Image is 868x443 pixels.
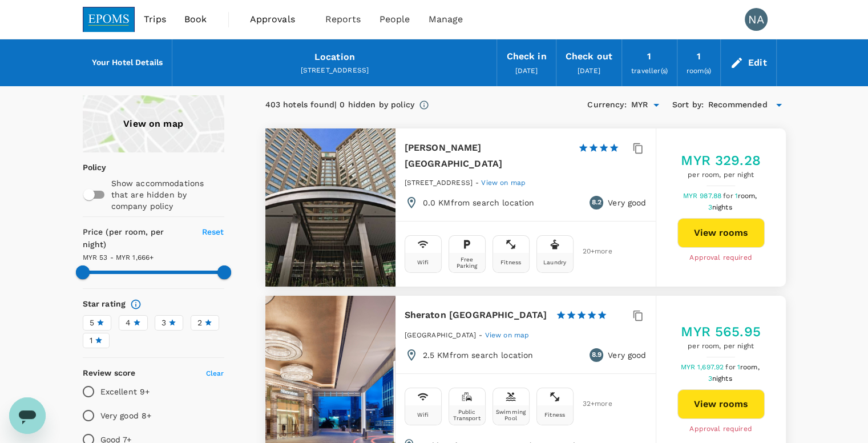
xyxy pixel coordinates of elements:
span: Recommended [708,99,768,111]
p: Very good 8+ [100,410,152,421]
div: 1 [647,49,651,65]
span: Approval required [689,252,752,264]
span: 1 [737,363,761,371]
p: Excellent 9+ [100,386,150,397]
span: People [380,13,410,26]
span: 8.2 [591,197,601,208]
div: Wifi [417,412,429,418]
span: View on map [485,331,530,339]
h5: MYR 329.28 [681,151,761,170]
h6: Review score [83,367,136,380]
span: 4 [126,317,131,329]
p: Policy [83,162,90,173]
a: View on map [481,178,526,187]
span: for [723,192,734,200]
span: [DATE] [578,67,600,75]
span: nights [712,203,732,211]
span: Manage [428,13,463,26]
span: 3 [708,374,733,382]
h6: [PERSON_NAME][GEOGRAPHIC_DATA] [405,140,569,172]
span: MYR 1,697.92 [680,363,725,371]
p: Very good [608,197,646,208]
span: 1 [90,335,92,347]
span: for [725,363,737,371]
button: View rooms [677,218,765,248]
span: room, [740,363,760,371]
span: Clear [206,369,224,377]
div: [STREET_ADDRESS] [181,65,487,76]
span: 2 [197,317,202,329]
h6: Sheraton [GEOGRAPHIC_DATA] [405,307,547,323]
button: Open [648,97,664,113]
svg: Star ratings are awarded to properties to represent the quality of services, facilities, and amen... [130,299,142,310]
h6: Price (per room, per night) [83,226,189,251]
h6: Sort by : [672,99,704,111]
p: Show accommodations that are hidden by company policy [111,178,223,212]
p: 2.5 KM from search location [423,349,534,361]
h6: Your Hotel Details [92,57,163,69]
span: room(s) [687,67,711,75]
div: Free Parking [451,256,483,269]
div: 403 hotels found | 0 hidden by policy [265,99,414,111]
span: room, [738,192,757,200]
span: traveller(s) [631,67,668,75]
h5: MYR 565.95 [681,323,761,341]
button: View rooms [677,389,765,419]
span: 20 + more [583,248,600,255]
span: Reset [202,227,224,236]
div: Check out [566,49,612,65]
span: 8.9 [591,349,601,361]
span: 5 [90,317,94,329]
div: 1 [697,49,701,65]
img: EPOMS SDN BHD [83,7,135,32]
span: Approvals [250,13,307,26]
div: Public Transport [451,409,483,421]
p: Very good [608,349,646,361]
div: Check in [506,49,546,65]
div: Laundry [543,259,566,265]
span: 3 [162,317,166,329]
div: Location [314,49,355,65]
span: Approval required [689,424,752,435]
div: Wifi [417,259,429,265]
div: Fitness [544,412,565,418]
p: 0.0 KM from search location [423,197,535,208]
span: [DATE] [515,67,538,75]
span: Book [184,13,207,26]
a: View on map [83,95,224,152]
span: 1 [735,192,759,200]
span: per room, per night [681,341,761,352]
span: nights [712,374,732,382]
div: Swimming Pool [495,409,527,421]
span: [GEOGRAPHIC_DATA] [405,331,477,339]
h6: Currency : [587,99,626,111]
div: NA [745,8,768,31]
iframe: Button to launch messaging window [9,397,46,434]
span: View on map [481,179,526,187]
span: MYR 987.88 [683,192,724,200]
h6: Star rating [83,298,126,311]
span: - [479,331,485,339]
span: per room, per night [681,170,761,181]
div: Fitness [500,259,521,265]
span: - [475,179,481,187]
span: [STREET_ADDRESS] [405,179,473,187]
span: 3 [708,203,733,211]
a: View on map [485,330,530,339]
span: MYR 53 - MYR 1,666+ [83,253,154,261]
span: 32 + more [583,400,600,408]
span: Trips [144,13,166,26]
span: Reports [325,13,361,26]
div: Edit [748,55,767,71]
